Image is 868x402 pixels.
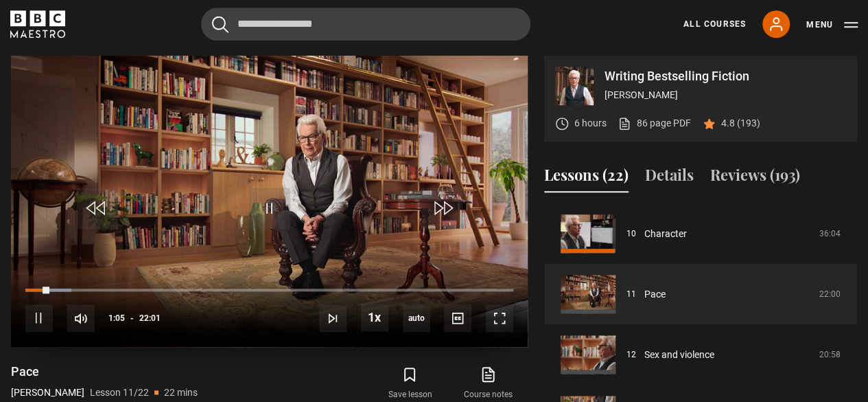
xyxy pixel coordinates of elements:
[644,348,714,362] a: Sex and violence
[25,304,53,332] button: Pause
[644,227,687,241] a: Character
[403,304,430,332] span: auto
[683,18,746,30] a: All Courses
[444,304,471,332] button: Captions
[721,116,760,131] p: 4.8 (193)
[25,289,513,291] div: Progress Bar
[605,88,846,102] p: [PERSON_NAME]
[67,304,95,332] button: Mute
[11,386,84,400] p: [PERSON_NAME]
[201,8,530,41] input: Search
[645,164,694,192] button: Details
[574,116,607,131] p: 6 hours
[544,164,629,192] button: Lessons (22)
[319,304,347,332] button: Next Lesson
[644,287,666,302] a: Pace
[90,386,149,400] p: Lesson 11/22
[130,313,134,323] span: -
[806,18,858,32] button: Toggle navigation
[361,304,388,331] button: Playback Rate
[212,16,228,33] button: Submit the search query
[605,70,846,82] p: Writing Bestselling Fiction
[403,304,430,332] div: Current quality: 720p
[10,10,65,38] svg: BBC Maestro
[618,116,691,131] a: 86 page PDF
[486,304,513,332] button: Fullscreen
[11,364,198,380] h1: Pace
[139,306,161,331] span: 22:01
[710,164,800,192] button: Reviews (193)
[11,56,528,347] video-js: Video Player
[164,386,198,400] p: 22 mins
[108,306,125,331] span: 1:05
